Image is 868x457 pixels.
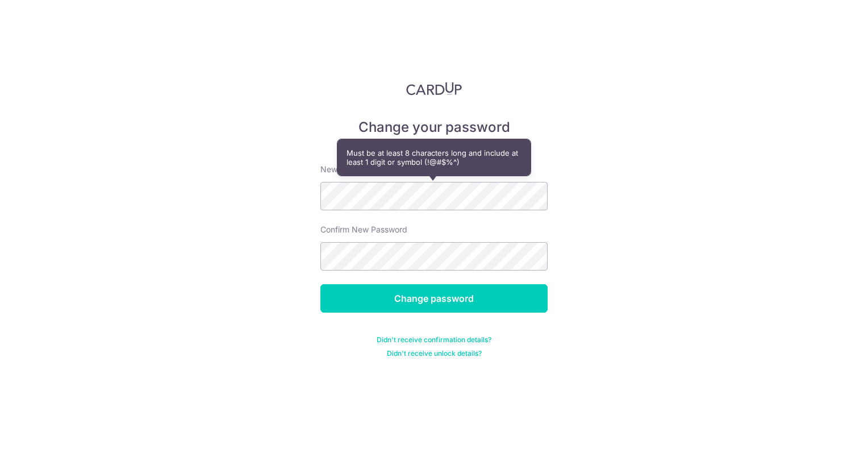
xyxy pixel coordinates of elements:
label: New password [320,164,376,175]
a: Didn't receive confirmation details? [377,335,491,344]
img: CardUp Logo [406,82,462,95]
input: Change password [320,284,548,313]
div: Must be at least 8 characters long and include at least 1 digit or symbol (!@#$%^) [337,139,531,176]
a: Didn't receive unlock details? [387,349,482,358]
label: Confirm New Password [320,224,407,235]
h5: Change your password [320,118,548,136]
